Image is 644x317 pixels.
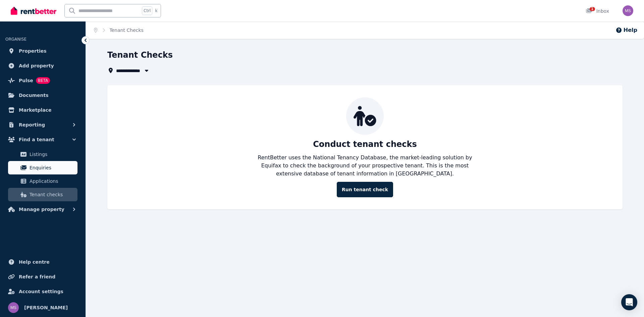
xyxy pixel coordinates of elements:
[19,106,51,114] span: Marketplace
[615,26,637,34] button: Help
[142,6,152,15] span: Ctrl
[5,255,80,269] a: Help centre
[337,182,393,197] a: Run tenant check
[5,133,80,146] button: Find a tenant
[107,50,173,60] h1: Tenant Checks
[19,91,49,99] span: Documents
[5,37,26,42] span: ORGANISE
[8,174,77,188] a: Applications
[19,47,47,55] span: Properties
[313,139,417,150] p: Conduct tenant checks
[252,154,478,178] p: RentBetter uses the National Tenancy Database, the market-leading solution by Equifax to check th...
[621,294,637,310] div: Open Intercom Messenger
[5,44,80,58] a: Properties
[19,76,33,85] span: Pulse
[586,8,609,14] div: Inbox
[30,150,75,158] span: Listings
[19,273,55,281] span: Refer a friend
[8,161,77,174] a: Enquiries
[5,89,80,102] a: Documents
[19,205,64,213] span: Manage property
[5,203,80,216] button: Manage property
[30,191,75,199] span: Tenant checks
[36,77,50,84] span: BETA
[590,7,595,11] span: 1
[86,21,152,39] nav: Breadcrumb
[19,287,63,296] span: Account settings
[155,8,157,13] span: k
[19,62,54,70] span: Add property
[19,136,54,144] span: Find a tenant
[8,148,77,161] a: Listings
[8,302,19,313] img: Mohammad Sharif Khan
[19,258,50,266] span: Help centre
[5,118,80,131] button: Reporting
[19,121,45,129] span: Reporting
[5,285,80,298] a: Account settings
[24,304,68,312] span: [PERSON_NAME]
[5,59,80,72] a: Add property
[5,74,80,87] a: PulseBETA
[30,177,75,185] span: Applications
[8,188,77,201] a: Tenant checks
[5,270,80,283] a: Refer a friend
[30,164,75,172] span: Enquiries
[623,5,633,16] img: Mohammad Sharif Khan
[110,27,144,34] span: Tenant Checks
[5,103,80,117] a: Marketplace
[11,6,56,16] img: RentBetter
